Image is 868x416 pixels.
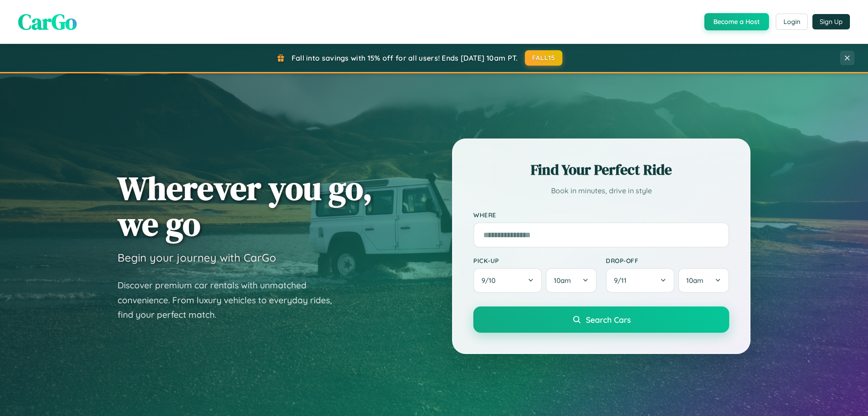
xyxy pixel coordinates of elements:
[554,276,571,285] span: 10am
[292,53,518,62] span: Fall into savings with 15% off for all users! Ends [DATE] 10am PT.
[812,14,850,29] button: Sign Up
[586,315,631,325] span: Search Cars
[606,257,729,264] label: Drop-off
[614,276,631,285] span: 9 / 11
[473,268,542,293] button: 9/10
[118,170,373,242] h1: Wherever you go, we go
[118,251,276,264] h3: Begin your journey with CarGo
[481,276,500,285] span: 9 / 10
[686,276,703,285] span: 10am
[18,7,77,37] span: CarGo
[776,14,808,30] button: Login
[473,211,729,219] label: Where
[473,184,729,197] p: Book in minutes, drive in style
[704,13,769,30] button: Become a Host
[525,50,563,66] button: FALL15
[118,278,344,322] p: Discover premium car rentals with unmatched convenience. From luxury vehicles to everyday rides, ...
[473,160,729,180] h2: Find Your Perfect Ride
[473,306,729,333] button: Search Cars
[546,268,597,293] button: 10am
[606,268,675,293] button: 9/11
[473,257,597,264] label: Pick-up
[678,268,729,293] button: 10am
